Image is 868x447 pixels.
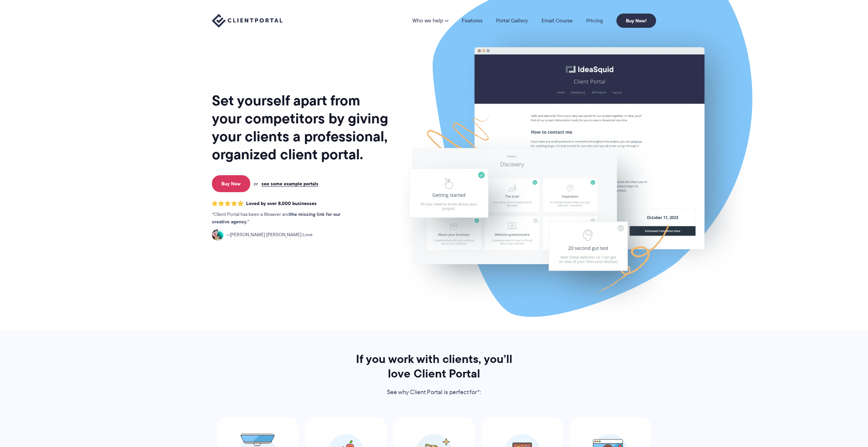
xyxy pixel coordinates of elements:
span: or [254,181,258,187]
a: Buy Now! [616,14,656,28]
p: Client Portal has been a lifesaver and . [212,211,354,226]
a: Portal Gallery [496,18,528,23]
h2: If you work with clients, you’ll love Client Portal [347,352,521,381]
a: Buy Now [212,175,250,192]
a: Features [462,18,482,23]
span: Loved by over 8,000 businesses [246,201,317,206]
span: [PERSON_NAME] [PERSON_NAME] Love [226,231,313,239]
strong: the missing link for our creative agency [212,210,340,225]
p: See why Client Portal is perfect for*: [347,387,521,398]
a: Who we help [412,18,448,23]
a: see some example portals [261,181,318,187]
a: Pricing [586,18,603,23]
h1: Set yourself apart from your competitors by giving your clients a professional, organized client ... [212,92,390,163]
a: Email Course [541,18,573,23]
